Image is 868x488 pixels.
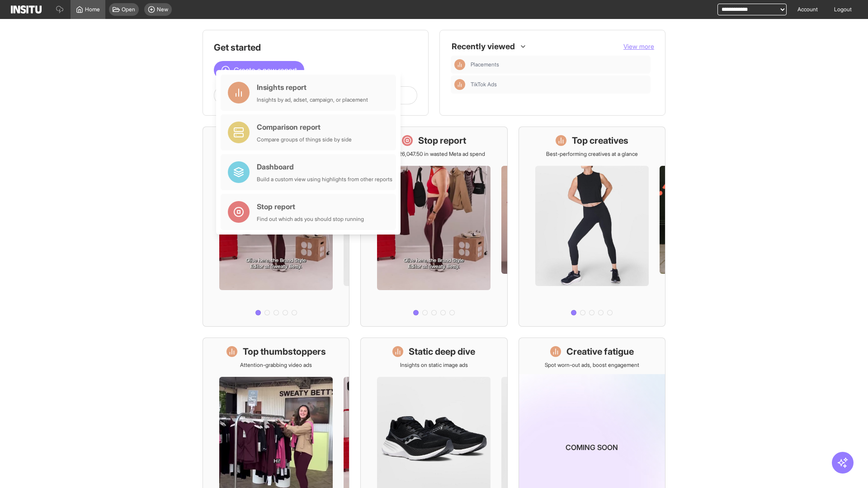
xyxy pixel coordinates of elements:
a: What's live nowSee all active ads instantly [203,127,349,327]
span: View more [623,42,654,50]
div: Dashboard [257,161,392,172]
span: Home [85,6,100,13]
div: Insights [454,79,465,90]
span: TikTok Ads [471,81,497,88]
h1: Static deep dive [409,345,475,358]
a: Top creativesBest-performing creatives at a glance [519,127,665,327]
span: New [157,6,168,13]
div: Stop report [257,201,364,212]
p: Insights on static image ads [400,361,468,369]
span: Create a new report [234,65,297,75]
p: Best-performing creatives at a glance [546,150,638,158]
img: Logo [11,5,42,14]
p: Attention-grabbing video ads [240,361,312,369]
div: Find out which ads you should stop running [257,216,364,223]
span: TikTok Ads [471,81,647,88]
h1: Top creatives [572,134,628,147]
h1: Stop report [418,134,466,147]
h1: Get started [214,41,417,54]
div: Insights [454,59,465,70]
h1: Top thumbstoppers [243,345,326,358]
div: Compare groups of things side by side [257,136,352,143]
p: Save £26,047.50 in wasted Meta ad spend [382,150,485,158]
div: Build a custom view using highlights from other reports [257,176,392,183]
div: Insights by ad, adset, campaign, or placement [257,96,368,103]
span: Placements [471,61,647,68]
span: Placements [471,61,499,68]
button: View more [623,42,654,51]
button: Create a new report [214,61,304,79]
div: Insights report [257,82,368,93]
a: Stop reportSave £26,047.50 in wasted Meta ad spend [360,127,507,327]
span: Open [122,6,135,13]
div: Comparison report [257,122,352,132]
